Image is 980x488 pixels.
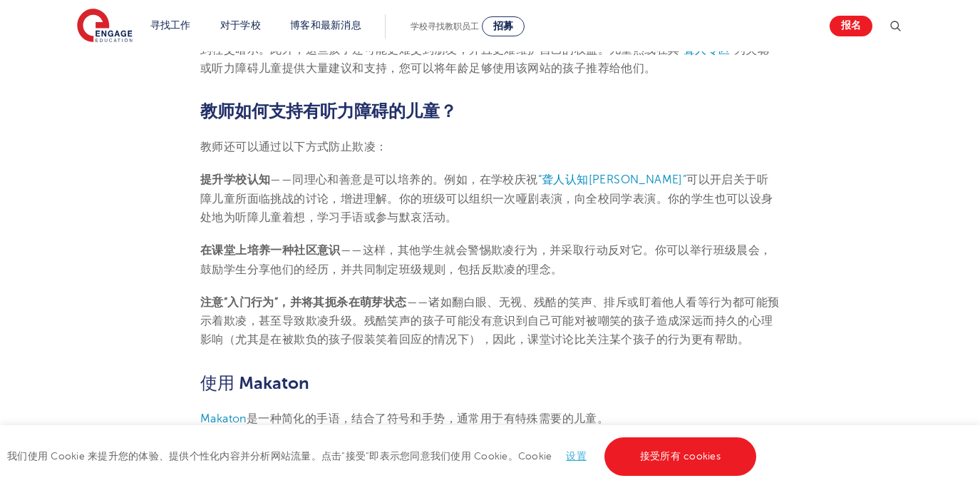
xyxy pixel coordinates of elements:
font: 提升学校认知 [200,173,270,186]
font: 虽然任何孩子都可能遭受欺凌，但那些在某些方面被认为与众不同的孩子可能会成为欺凌的目标。这可能是因为听障儿童的教学安排不同，可能是因为他们佩戴助听器导致外表不同，也可能是因为他们无法从同龄人身上捕... [200,6,773,56]
font: 报名 [841,21,861,31]
a: 博客和最新消息 [290,20,361,31]
font: 我们使用 Cookie 来提升您的体验、提供个性化内容并分析网站流量。点击“接受”即表示您同意我们使用 Cookie。Cookie [7,452,552,462]
a: 接受所有 cookies [604,437,756,476]
font: 学校寻找教职员工 [411,21,479,31]
a: 招募 [482,16,525,36]
font: 在课堂上培养一种社区意识 [200,244,341,257]
font: ——同理心和善意是可以培养的。例如，在学校庆祝 [270,173,537,186]
font: ——诸如翻白眼、无视、残酷的笑声、排斥或盯着他人看等行为都可能预示着欺凌，甚至导致欺凌升级。残酷笑声的孩子可能没有意识到自己可能对被嘲笑的孩子造成深远而持久的心理影响（尤其是在被欺负的孩子假装笑... [200,296,779,347]
font: 使用 Makaton [200,373,309,393]
a: 寻找工作 [150,20,191,31]
font: 注意“入门行为”，并将其扼杀在萌芽状态 [200,296,407,309]
a: “聋人专区” [679,44,733,56]
font: 教师还可以通过以下方式防止欺凌： [200,141,387,153]
font: 为失聪或听力障碍儿童提供大量建议和支持，您可以将年龄足够使用该网站的孩子推荐给他们。 [200,44,769,75]
a: 设置 [566,451,587,462]
font: ——这样，其他学生就会警惕欺凌行为，并采取行动反对它。你可以举行班级晨会，鼓励学生分享他们的经历，并共同制定班级规则，包括反欺凌的理念。 [200,244,772,275]
font: 教师如何支持有听力障碍的儿童？ [200,101,457,121]
font: 接受所有 cookies [640,451,721,462]
font: 是一种简化的手语，结合了符号和手势，通常用于有特殊需要的儿童。 [247,412,609,425]
font: 招募 [493,21,513,31]
a: 对于学校 [220,20,261,31]
a: “聋人认知[PERSON_NAME]” [538,173,687,186]
font: 可以开启关于听障儿童所面临挑战的讨论，增进理解。你的班级可以组织一次哑剧表演，向全校同学表演。你的学生也可以设身处地为听障儿童着想，学习手语或参与默哀活动。 [200,173,773,224]
a: Makaton [200,412,247,425]
a: 报名 [830,16,872,36]
img: 参与教育 [77,9,133,44]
